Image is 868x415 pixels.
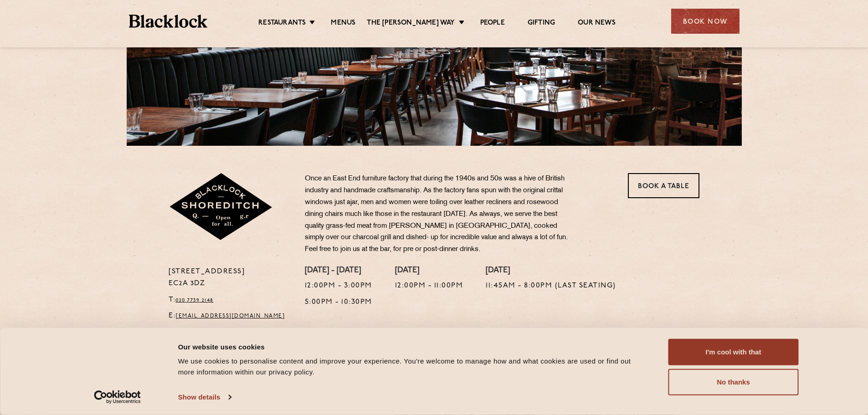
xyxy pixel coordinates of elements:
img: BL_Textured_Logo-footer-cropped.svg [129,15,208,28]
button: No thanks [668,369,799,395]
h4: [DATE] [395,266,463,276]
a: 020 7739 2148 [175,297,214,303]
a: People [480,19,505,29]
div: We use cookies to personalise content and improve your experience. You're welcome to manage how a... [178,356,648,378]
a: [EMAIL_ADDRESS][DOMAIN_NAME] [176,313,285,319]
p: 12:00pm - 3:00pm [305,280,372,292]
a: Gifting [528,19,555,29]
button: I'm cool with that [668,339,799,365]
p: 5:00pm - 10:30pm [305,297,372,308]
img: Shoreditch-stamp-v2-default.svg [169,173,274,241]
p: 12:00pm - 11:00pm [395,280,463,292]
p: [STREET_ADDRESS] EC2A 3DZ [169,266,291,290]
p: 11:45am - 8:00pm (Last seating) [486,280,616,292]
a: Restaurants [258,19,306,29]
div: Book Now [671,9,740,34]
div: Our website uses cookies [178,341,648,352]
p: E: [169,310,291,322]
p: Once an East End furniture factory that during the 1940s and 50s was a hive of British industry a... [305,173,574,256]
a: Show details [178,390,231,404]
h4: [DATE] - [DATE] [305,266,372,276]
a: Usercentrics Cookiebot - opens in a new window [77,390,157,404]
a: Our News [578,19,616,29]
p: T: [169,294,291,306]
a: The [PERSON_NAME] Way [367,19,455,29]
a: Book a Table [628,173,699,198]
a: Menus [331,19,355,29]
h4: [DATE] [486,266,616,276]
